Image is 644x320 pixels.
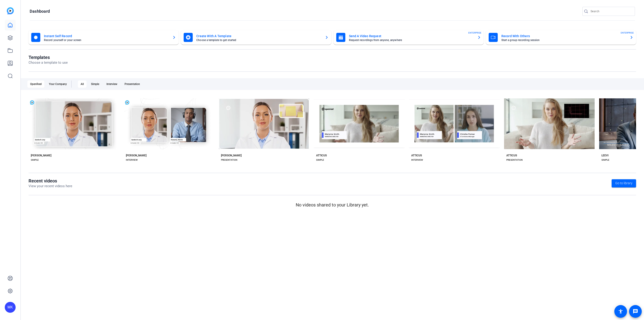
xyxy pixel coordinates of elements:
mat-icon: accessibility [618,309,623,314]
mat-card-subtitle: Request recordings from anyone, anywhere [349,39,474,41]
p: No videos shared to your Library yet. [29,201,636,208]
div: SIMPLE [316,158,324,162]
mat-card-subtitle: Choose a template to get started [196,39,321,41]
div: INTERVIEW [126,158,138,162]
mat-card-subtitle: Record yourself or your screen [44,39,169,41]
h1: Recent videos [29,178,72,184]
img: blue-gradient.svg [7,7,14,14]
p: Choose a template to use [29,60,68,65]
div: LEEVI [601,154,608,157]
div: All [78,80,87,88]
div: PRESENTATION [221,158,237,162]
h1: Templates [29,55,68,60]
div: Presentation [122,80,143,88]
button: Instant Self RecordRecord yourself or your screen [29,30,179,45]
div: ATTICUS [506,154,517,157]
mat-icon: message [633,309,638,314]
div: MK [5,302,16,313]
mat-card-title: Instant Self Record [44,33,169,39]
div: SIMPLE [31,158,39,162]
div: PRESENTATION [506,158,523,162]
span: ENTERPRISE [621,31,634,34]
mat-card-title: Send A Video Request [349,33,474,39]
div: Your Company [46,80,70,88]
a: Go to library [612,179,636,187]
div: INTERVIEW [411,158,423,162]
div: Interview [104,80,120,88]
mat-card-title: Record With Others [501,33,626,39]
div: OpenReel [27,80,44,88]
mat-card-subtitle: Start a group recording session [501,39,626,41]
div: [PERSON_NAME] [31,154,51,157]
button: Record With OthersStart a group recording sessionENTERPRISE [486,30,636,45]
span: ENTERPRISE [468,31,481,34]
span: Go to library [615,181,632,186]
div: [PERSON_NAME] [126,154,147,157]
button: Create With A TemplateChoose a template to get started [181,30,331,45]
input: Search [591,9,631,14]
div: SIMPLE [601,158,609,162]
h1: Dashboard [30,9,50,14]
div: ATTICUS [316,154,327,157]
p: View your recent videos here [29,184,72,189]
mat-card-title: Create With A Template [196,33,321,39]
button: Send A Video RequestRequest recordings from anyone, anywhereENTERPRISE [334,30,484,45]
div: ATTICUS [411,154,422,157]
div: [PERSON_NAME] [221,154,242,157]
div: Simple [88,80,102,88]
